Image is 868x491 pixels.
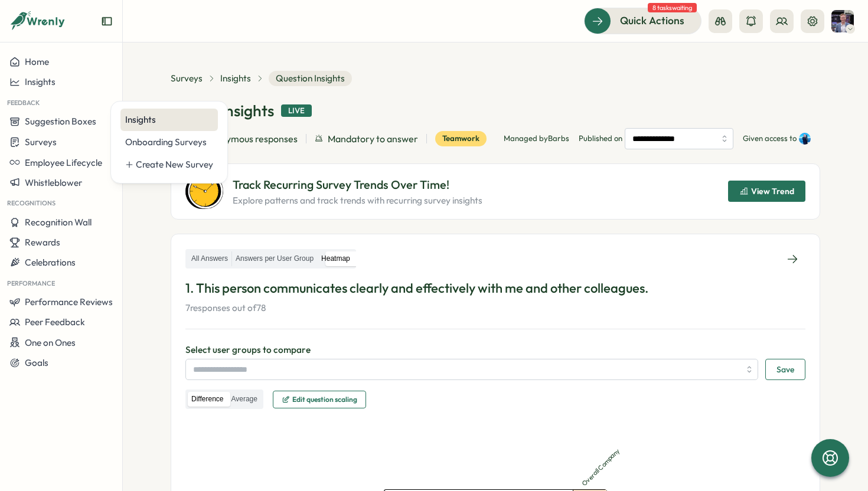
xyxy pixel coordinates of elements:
[220,72,251,85] a: Insights
[273,391,366,408] button: Edit question scaling
[328,132,418,146] span: Mandatory to answer
[185,302,805,315] p: 7 responses out of 78
[25,56,49,67] span: Home
[25,157,102,168] span: Employee Lifecycle
[548,133,569,143] span: Barbs
[831,10,854,32] img: Shane Treeves
[281,104,312,117] div: Live
[185,279,805,297] p: 1. This person communicates clearly and effectively with me and other colleagues.
[269,71,352,86] span: Question Insights
[743,133,797,144] p: Given access to
[25,177,82,188] span: Whistleblower
[765,359,805,380] button: Save
[504,133,569,144] p: Managed by
[125,113,213,126] div: Insights
[751,187,794,195] span: View Trend
[120,109,218,131] a: Insights
[171,72,203,85] a: Surveys
[25,237,60,248] span: Rewards
[25,357,48,368] span: Goals
[584,8,701,34] button: Quick Actions
[580,432,636,487] p: Overall Company
[728,181,805,202] button: View Trend
[620,13,684,28] span: Quick Actions
[318,251,354,266] label: Heatmap
[25,257,76,268] span: Celebrations
[25,116,96,127] span: Suggestion Boxes
[101,15,113,27] button: Expand sidebar
[185,343,805,356] p: Select user groups to compare
[184,132,298,146] span: Non-anonymous responses
[25,296,113,307] span: Performance Reviews
[579,128,733,149] span: Published on
[136,158,213,171] div: Create New Survey
[120,131,218,153] a: Onboarding Surveys
[188,251,231,266] label: All Answers
[648,3,697,12] span: 8 tasks waiting
[25,76,56,87] span: Insights
[292,396,357,403] span: Edit question scaling
[227,392,260,407] label: Average
[171,100,274,121] h1: Survey Insights
[188,392,227,407] label: Difference
[233,176,482,194] p: Track Recurring Survey Trends Over Time!
[25,337,76,348] span: One on Ones
[25,136,57,148] span: Surveys
[232,251,317,266] label: Answers per User Group
[799,133,811,145] img: Henry Innis
[120,153,218,176] a: Create New Survey
[25,316,85,328] span: Peer Feedback
[233,194,482,207] p: Explore patterns and track trends with recurring survey insights
[125,136,213,149] div: Onboarding Surveys
[776,359,794,379] span: Save
[25,217,92,228] span: Recognition Wall
[435,131,487,146] div: Teamwork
